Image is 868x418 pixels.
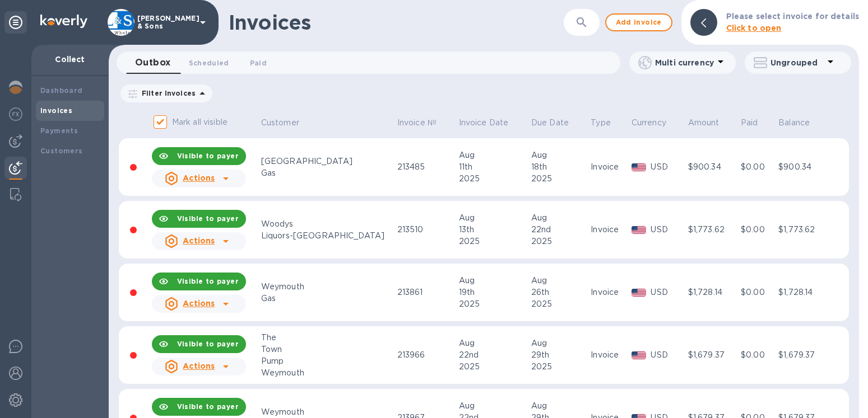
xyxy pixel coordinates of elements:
div: 19th [459,287,528,298]
div: 2025 [459,361,528,373]
div: Aug [459,212,528,224]
u: Actions [183,361,215,370]
div: Pump [261,355,394,367]
div: Gas [261,293,394,304]
span: Balance [778,117,824,129]
div: Liquors-[GEOGRAPHIC_DATA] [261,230,394,242]
div: 13th [459,224,528,236]
b: Visible to payer [177,402,239,411]
div: Aug [531,149,587,161]
div: 22nd [459,349,528,361]
b: Customers [40,147,83,155]
div: Invoice [591,287,628,298]
div: Invoice [591,224,628,236]
div: Aug [459,400,528,412]
img: USD [632,289,647,297]
p: Multi currency [655,57,714,68]
p: Paid [741,117,758,129]
div: Weymouth [261,281,394,293]
div: Town [261,344,394,355]
div: $0.00 [741,224,775,236]
p: Amount [688,117,720,129]
div: $0.00 [741,161,775,173]
h1: Invoices [229,11,311,34]
div: Aug [531,400,587,412]
span: Due Date [531,117,583,129]
div: Aug [531,212,587,224]
div: Unpin categories [4,11,27,34]
div: $900.34 [688,161,737,173]
span: Scheduled [189,57,229,69]
div: 213966 [397,349,456,361]
p: [PERSON_NAME] & Sons [137,15,193,30]
img: USD [632,351,647,359]
p: Ungrouped [770,57,824,68]
div: $1,679.37 [778,349,828,361]
div: 2025 [531,173,587,185]
span: Currency [632,117,681,129]
div: Gas [261,167,394,179]
span: Invoice Date [459,117,523,129]
div: Aug [459,149,528,161]
p: Due Date [531,117,569,129]
div: Invoice [591,161,628,173]
div: $1,773.62 [688,224,737,236]
div: Aug [459,337,528,349]
div: 2025 [459,298,528,310]
div: Weymouth [261,367,394,379]
img: USD [632,226,647,234]
div: $0.00 [741,349,775,361]
span: Add invoice [615,16,662,29]
div: 213861 [397,287,456,298]
p: Invoice Date [459,117,509,129]
button: Add invoice [605,13,672,31]
b: Dashboard [40,86,83,95]
div: 2025 [531,298,587,310]
div: [GEOGRAPHIC_DATA] [261,156,394,167]
img: Foreign exchange [9,107,22,121]
p: USD [651,349,684,361]
div: $1,728.14 [778,287,828,298]
p: USD [651,287,684,298]
span: Type [591,117,625,129]
div: 213485 [397,161,456,173]
p: Collect [40,54,100,65]
div: Aug [531,337,587,349]
b: Visible to payer [177,214,239,223]
div: 2025 [459,173,528,185]
div: $900.34 [778,161,828,173]
p: Balance [778,117,810,129]
b: Visible to payer [177,152,239,160]
span: Paid [741,117,773,129]
div: 18th [531,161,587,173]
div: 26th [531,287,587,298]
img: Logo [40,15,87,28]
span: Outbox [135,55,171,71]
div: 213510 [397,224,456,236]
u: Actions [183,236,215,245]
span: Invoice № [397,117,451,129]
span: Customer [261,117,314,129]
p: Type [591,117,611,129]
div: Aug [531,275,587,287]
p: USD [651,161,684,173]
p: Customer [261,117,299,129]
p: Invoice № [397,117,437,129]
img: USD [632,163,647,171]
div: $1,679.37 [688,349,737,361]
div: 22nd [531,224,587,236]
div: $1,773.62 [778,224,828,236]
b: Visible to payer [177,277,239,285]
b: Click to open [726,24,782,32]
p: Filter Invoices [137,88,196,98]
div: 2025 [531,236,587,247]
div: 2025 [459,236,528,247]
div: 2025 [531,361,587,373]
b: Please select invoice for details [726,12,859,21]
div: 29th [531,349,587,361]
div: Woodys [261,218,394,230]
u: Actions [183,299,215,308]
b: Invoices [40,106,72,115]
span: Amount [688,117,734,129]
div: Invoice [591,349,628,361]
